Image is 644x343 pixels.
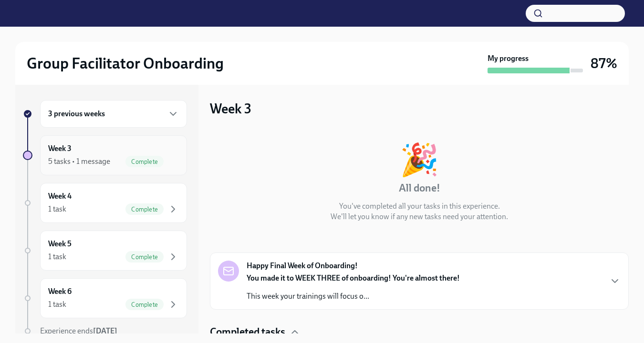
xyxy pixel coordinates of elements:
[23,183,187,223] a: Week 41 taskComplete
[247,291,460,302] p: This week your trainings will focus o...
[48,143,72,154] h6: Week 3
[48,299,66,310] div: 1 task
[40,100,187,128] div: 3 previous weeks
[488,53,529,64] strong: My progress
[48,286,72,297] h6: Week 6
[93,326,117,335] strong: [DATE]
[40,326,117,335] span: Experience ends
[210,100,251,117] h3: Week 3
[125,158,164,165] span: Complete
[23,278,187,318] a: Week 61 taskComplete
[48,252,66,262] div: 1 task
[210,325,285,339] h4: Completed tasks
[48,109,105,119] h6: 3 previous weeks
[48,156,110,167] div: 5 tasks • 1 message
[48,239,72,249] h6: Week 5
[23,135,187,175] a: Week 35 tasks • 1 messageComplete
[19,6,72,21] img: CharlieHealth
[339,201,500,212] p: You've completed all your tasks in this experience.
[125,301,164,308] span: Complete
[27,54,224,73] h2: Group Facilitator Onboarding
[591,55,617,72] h3: 87%
[125,206,164,213] span: Complete
[210,325,629,339] div: Completed tasks
[48,191,72,202] h6: Week 4
[125,253,164,261] span: Complete
[400,144,439,175] div: 🎉
[48,204,66,214] div: 1 task
[23,231,187,271] a: Week 51 taskComplete
[331,212,508,222] p: We'll let you know if any new tasks need your attention.
[247,273,460,282] strong: You made it to WEEK THREE of onboarding! You're almost there!
[399,181,440,195] h4: All done!
[247,261,358,271] strong: Happy Final Week of Onboarding!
